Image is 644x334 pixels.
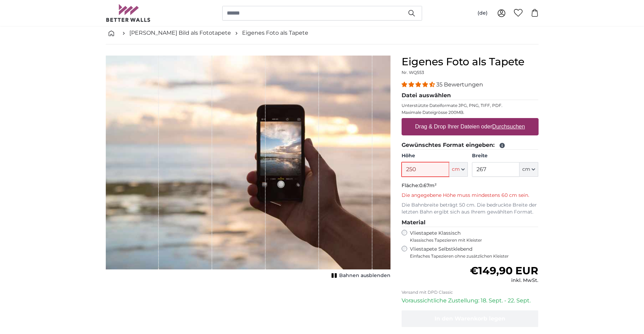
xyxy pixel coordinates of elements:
span: Klassisches Tapezieren mit Kleister [410,237,533,243]
button: In den Warenkorb legen [402,310,539,327]
p: Unterstützte Dateiformate JPG, PNG, TIFF, PDF. [402,103,539,108]
span: 4.34 stars [402,81,436,88]
button: (de) [472,7,493,19]
a: Eigenes Foto als Tapete [242,29,308,37]
div: inkl. MwSt. [470,277,538,284]
nav: breadcrumbs [106,22,539,44]
label: Vliestapete Selbstklebend [410,246,539,259]
span: In den Warenkorb legen [435,315,505,322]
span: cm [522,166,530,173]
legend: Datei auswählen [402,91,539,100]
span: €149,90 EUR [470,264,538,277]
span: 0.67m² [419,182,437,189]
span: Einfaches Tapezieren ohne zusätzlichen Kleister [410,253,539,259]
legend: Gewünschtes Format eingeben: [402,141,539,150]
span: 35 Bewertungen [436,81,483,88]
button: cm [449,162,468,177]
img: Betterwalls [106,4,151,22]
p: Voraussichtliche Zustellung: 18. Sept. - 22. Sept. [402,297,539,305]
label: Breite [472,152,538,159]
legend: Material [402,218,539,227]
label: Drag & Drop Ihrer Dateien oder [412,120,528,134]
button: Bahnen ausblenden [329,271,390,281]
p: Fläche: [402,182,539,189]
label: Vliestapete Klassisch [410,230,533,243]
p: Versand mit DPD Classic [402,290,539,295]
a: [PERSON_NAME] Bild als Fototapete [129,29,231,37]
span: cm [452,166,460,173]
p: Die angegebene Höhe muss mindestens 60 cm sein. [402,192,539,199]
span: Bahnen ausblenden [339,272,390,279]
button: cm [520,162,538,177]
div: 1 of 1 [106,56,390,281]
h1: Eigenes Foto als Tapete [402,56,539,68]
u: Durchsuchen [492,124,525,130]
p: Die Bahnbreite beträgt 50 cm. Die bedruckte Breite der letzten Bahn ergibt sich aus Ihrem gewählt... [402,202,539,216]
label: Höhe [402,152,468,159]
span: Nr. WQ553 [402,70,424,75]
p: Maximale Dateigrösse 200MB. [402,110,539,115]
